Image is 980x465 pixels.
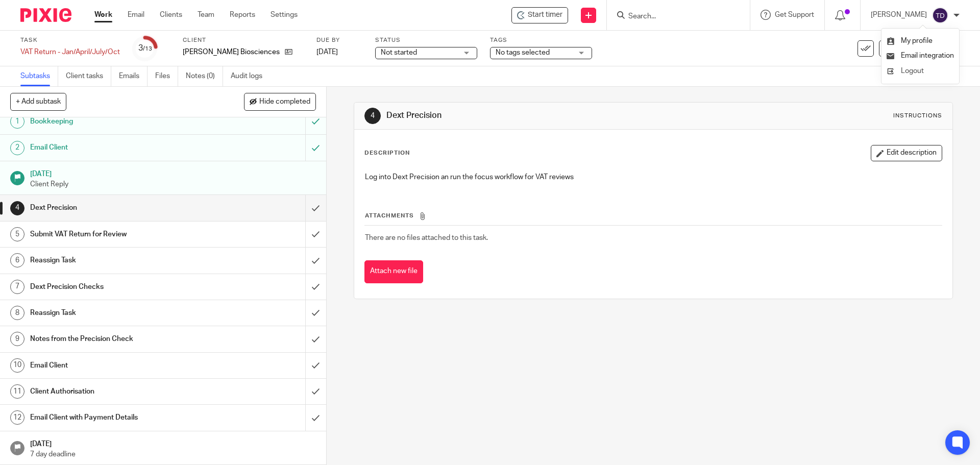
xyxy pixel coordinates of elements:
div: 5 [10,227,24,241]
span: Get Support [775,11,814,18]
h1: Bookkeeping [30,114,207,129]
h1: Reassign Task [30,253,207,268]
label: Client [183,36,304,44]
span: No tags selected [496,49,550,56]
h1: Dext Precision [30,200,207,215]
div: 9 [10,332,24,346]
a: My profile [887,37,933,44]
span: Start timer [528,10,562,20]
img: svg%3E [932,7,948,23]
a: Logout [887,64,954,79]
h1: Reassign Task [30,305,207,321]
a: Email [128,10,144,20]
a: Work [94,10,112,20]
a: Audit logs [231,66,270,86]
a: Email integration [887,52,954,59]
a: Notes (0) [186,66,223,86]
a: Reports [230,10,255,20]
a: Clients [160,10,182,20]
a: Emails [119,66,148,86]
p: Client Reply [30,179,316,189]
button: Attach new file [364,260,423,283]
div: 2 [10,141,24,155]
div: 10 [10,358,24,373]
div: 6 [10,253,24,267]
div: 7 [10,280,24,294]
div: Instructions [893,112,942,120]
h1: Email Client with Payment Details [30,410,207,425]
p: Description [364,149,410,157]
span: Hide completed [259,98,310,106]
p: 7 day deadline [30,449,316,459]
div: 4 [364,108,381,124]
label: Tags [490,36,592,44]
div: 4 [10,201,24,215]
h1: Client Authorisation [30,384,207,399]
h1: Dext Precision Checks [30,279,207,295]
h1: Email Client [30,140,207,155]
img: Pixie [20,8,71,22]
a: Files [155,66,178,86]
div: 3 [138,42,152,54]
button: Hide completed [244,93,316,110]
h1: Email Client [30,358,207,373]
p: Log into Dext Precision an run the focus workflow for VAT reviews [365,172,941,182]
span: Logout [901,67,924,75]
h1: Submit VAT Return for Review [30,227,207,242]
input: Search [627,12,719,21]
span: My profile [901,37,933,44]
div: 11 [10,384,24,399]
a: Team [198,10,214,20]
span: Not started [381,49,417,56]
button: + Add subtask [10,93,66,110]
label: Status [375,36,477,44]
div: 12 [10,410,24,425]
h1: Dext Precision [386,110,675,121]
div: VAT Return - Jan/April/July/Oct [20,47,120,57]
div: 1 [10,114,24,129]
span: [DATE] [316,48,338,56]
h1: Notes from the Precision Check [30,331,207,347]
label: Due by [316,36,362,44]
small: /13 [143,46,152,52]
div: Myria Biosciences AG - VAT Return - Jan/April/July/Oct [511,7,568,23]
div: 8 [10,306,24,320]
h1: [DATE] [30,166,316,179]
p: [PERSON_NAME] [871,10,927,20]
a: Settings [271,10,298,20]
button: Edit description [871,145,942,161]
span: Attachments [365,213,414,218]
a: Client tasks [66,66,111,86]
label: Task [20,36,120,44]
h1: [DATE] [30,436,316,449]
span: There are no files attached to this task. [365,234,488,241]
span: Email integration [901,52,954,59]
a: Subtasks [20,66,58,86]
p: [PERSON_NAME] Biosciences AG [183,47,280,57]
